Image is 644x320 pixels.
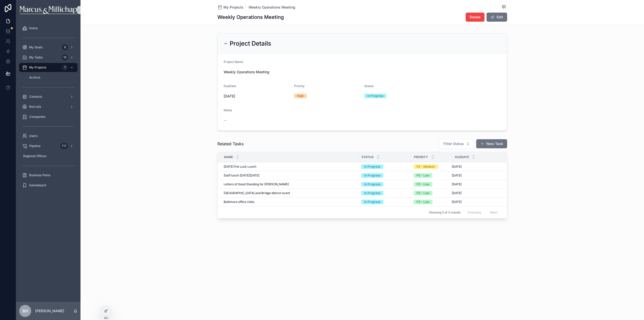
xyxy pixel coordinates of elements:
div: P3 - Low [417,173,429,178]
span: [DATE] [452,165,462,169]
button: New Task [476,139,507,148]
h2: Project Details [230,40,271,48]
a: My Projects [217,5,244,10]
span: Staff lunch [DATE][DATE] [224,173,259,177]
a: [DATE] [452,191,500,195]
span: My Tasks [29,55,43,59]
span: Gameboard [29,183,46,187]
span: Status [364,84,373,88]
a: In Progress [361,173,408,178]
span: Archive [29,76,40,80]
div: 7 [62,64,68,70]
span: [DATE] [224,94,290,99]
div: In Progress [364,200,380,204]
a: Users [19,131,77,140]
img: App logo [20,6,77,14]
div: In Progress [364,191,380,195]
span: Name [224,155,233,159]
span: Baltimore office visits [224,200,254,204]
span: My Projects [29,65,46,69]
a: In Progress [361,191,408,195]
a: P3 - Low [414,182,449,187]
a: My Tasks15 [19,53,77,62]
a: [DATE] [452,182,500,186]
a: [DATE] [452,173,500,177]
a: Weekly Operations Meeting [249,5,295,10]
a: In Progress [361,182,408,187]
div: P3 - Low [417,191,429,195]
a: [DATE] [452,165,500,169]
span: Recruits [29,105,41,109]
div: P3 - Low [417,182,429,187]
div: In Progress [364,182,380,187]
a: Archive [25,73,77,82]
button: Select Button [439,139,474,149]
span: Companies [29,115,45,119]
a: Regional Offices [19,152,77,161]
div: In Progress [367,94,383,98]
a: Baltimore office visits [224,200,355,204]
button: Delete [466,13,485,22]
div: scrollable content [16,20,80,196]
span: Delete [470,15,480,20]
a: Recruits [19,102,77,111]
a: Pipeline717 [19,141,77,151]
a: Home [19,24,77,33]
a: P3 - Low [414,173,449,178]
p: [PERSON_NAME] [35,308,64,313]
span: BH [22,308,28,314]
div: In Progress [364,164,380,169]
span: Priority [294,84,305,88]
a: Letters of Good Standing for [PERSON_NAME] [224,182,355,186]
span: Home [29,26,38,30]
span: -- [224,118,227,123]
span: Status [361,155,374,159]
a: [GEOGRAPHIC_DATA] and Bridge district event [224,191,355,195]
div: 717 [60,143,68,149]
div: P2 - Medium [417,164,435,169]
button: Edit [487,13,507,22]
div: 6 [62,44,68,50]
span: Letters of Good Standing for [PERSON_NAME] [224,182,289,186]
span: My Projects [223,5,244,10]
span: Project Name [224,60,243,64]
h1: Weekly Operations Meeting [217,14,284,21]
span: Priority [414,155,428,159]
span: Weekly Operations Meeting [224,70,269,74]
a: Companies [19,112,77,121]
a: My Goals6 [19,43,77,52]
a: In Progress [361,164,408,169]
span: [DATE] [452,191,462,195]
span: My Goals [29,45,43,49]
a: My Projects7 [19,63,77,72]
span: Regional Offices [23,154,46,158]
a: Staff lunch [DATE][DATE] [224,173,355,177]
span: Contacts [29,95,42,99]
span: [GEOGRAPHIC_DATA] and Bridge district event [224,191,290,195]
span: [DATE] [452,173,462,177]
a: Gameboard [19,181,77,190]
span: [DATE] [452,200,462,204]
a: P2 - Medium [414,164,449,169]
span: DueDate [224,84,236,88]
span: Related Tasks [217,141,244,147]
span: Business Plans [29,173,50,177]
a: Contacts [19,92,77,101]
div: In Progress [364,173,380,178]
a: P3 - Low [414,200,449,204]
a: Business Plans [19,171,77,180]
a: [DATE] [452,200,500,204]
a: [DATE] Pot Luck Lunch [224,165,355,169]
span: Filter Status [444,141,464,146]
span: Users [29,134,37,138]
span: [DATE] Pot Luck Lunch [224,165,256,169]
div: P3 - Low [417,200,429,204]
a: In Progress [361,200,408,204]
span: Notes [224,108,232,112]
div: High [297,94,304,98]
span: [DATE] [452,182,462,186]
span: Showing 5 of 5 results [429,210,460,215]
a: P3 - Low [414,191,449,195]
